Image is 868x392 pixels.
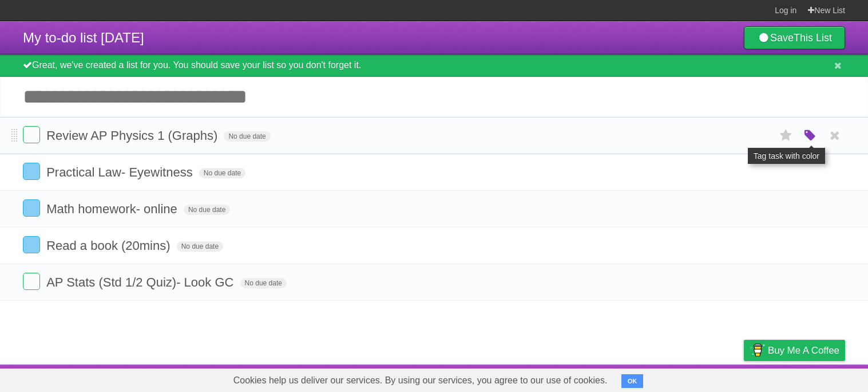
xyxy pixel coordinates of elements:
label: Star task [775,126,797,145]
span: Cookies help us deliver our services. By using our services, you agree to our use of cookies. [222,369,619,392]
label: Done [23,163,40,180]
a: About [592,367,616,389]
span: No due date [184,205,230,215]
a: Terms [690,367,715,389]
span: Math homework- online [46,202,180,216]
label: Done [23,126,40,143]
span: Buy me a coffee [768,340,839,360]
a: Suggest a feature [773,367,845,389]
span: No due date [224,131,270,142]
span: Read a book (20mins) [46,238,173,253]
button: OK [621,374,644,388]
span: Review AP Physics 1 (Graphs) [46,128,220,143]
span: Practical Law- Eyewitness [46,165,196,179]
a: Privacy [729,367,759,389]
span: My to-do list [DATE] [23,30,144,45]
b: This List [794,32,832,44]
span: No due date [240,278,287,288]
a: Developers [629,367,676,389]
label: Done [23,236,40,253]
img: Buy me a coffee [750,340,765,360]
label: Done [23,273,40,290]
label: Done [23,199,40,217]
span: No due date [199,168,245,178]
a: SaveThis List [744,26,845,49]
span: AP Stats (Std 1/2 Quiz)- Look GC [46,275,236,289]
a: Buy me a coffee [744,340,845,361]
span: No due date [177,241,223,252]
